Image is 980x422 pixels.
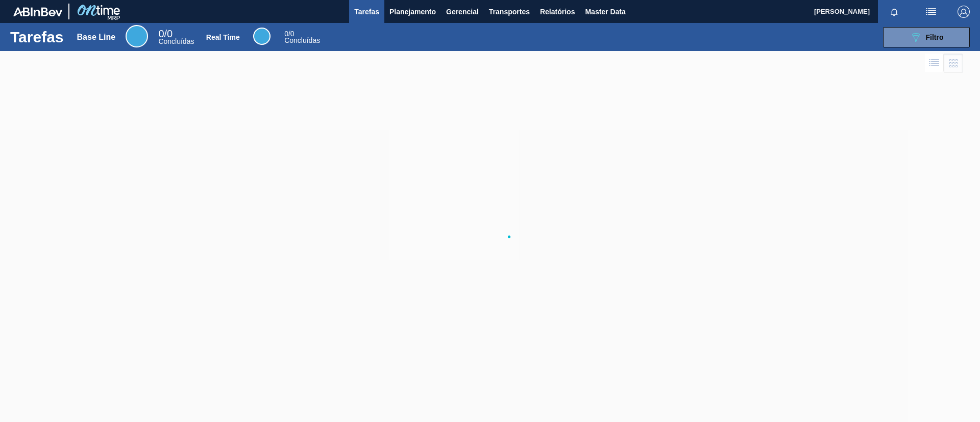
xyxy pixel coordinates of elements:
div: Base Line [158,30,194,45]
img: Logout [958,6,970,18]
span: Transportes [489,6,530,18]
span: 0 [284,30,288,38]
span: / 0 [284,30,294,38]
button: Filtro [883,27,970,47]
span: Planejamento [389,6,436,18]
h1: Tarefas [10,31,64,43]
span: Relatórios [540,6,575,18]
span: Filtro [926,33,944,41]
span: 0 [158,28,164,39]
div: Real Time [253,28,271,45]
span: / 0 [158,28,173,39]
span: Concluídas [158,37,194,45]
div: Real Time [206,33,240,41]
img: TNhmsLtSVTkK8tSr43FrP2fwEKptu5GPRR3wAAAABJRU5ErkJggg== [13,7,62,16]
span: Tarefas [354,6,379,18]
div: Base Line [126,25,148,47]
span: Concluídas [284,36,320,44]
div: Real Time [284,31,320,44]
span: Gerencial [446,6,479,18]
img: userActions [925,6,937,18]
button: Notificações [878,5,911,19]
span: Master Data [585,6,625,18]
div: Base Line [77,33,116,42]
